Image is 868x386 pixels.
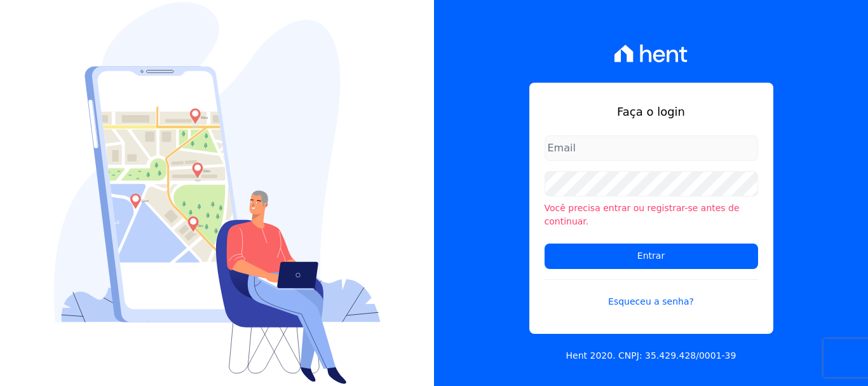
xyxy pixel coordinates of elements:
[545,103,758,120] h1: Faça o login
[545,279,758,308] a: Esqueceu a senha?
[545,202,758,228] li: Você precisa entrar ou registrar-se antes de continuar.
[566,349,736,362] p: Hent 2020. CNPJ: 35.429.428/0001-39
[545,244,758,269] input: Entrar
[54,2,381,384] img: Login
[545,135,758,161] input: Email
